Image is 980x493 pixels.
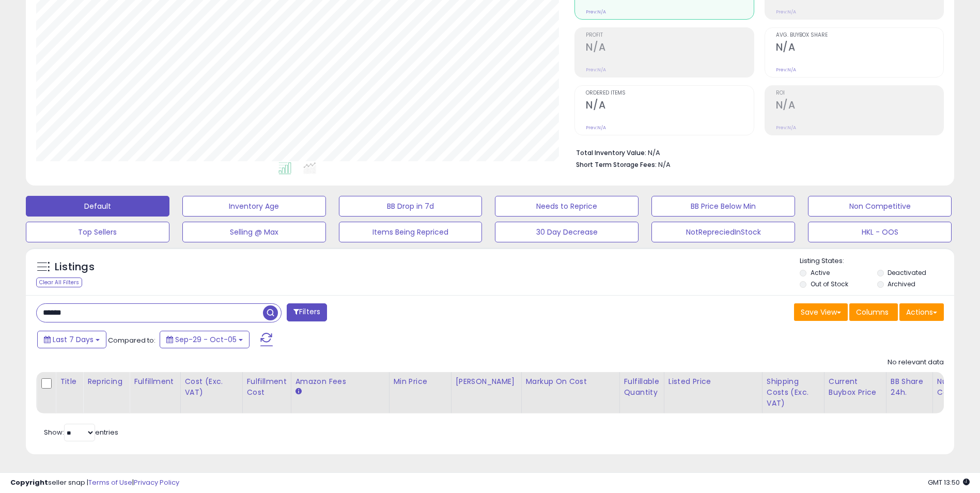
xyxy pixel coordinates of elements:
[794,303,848,321] button: Save View
[87,376,125,387] div: Repricing
[928,477,970,487] span: 2025-10-13 13:50 GMT
[182,222,326,242] button: Selling @ Max
[134,376,176,387] div: Fulfillment
[651,222,795,242] button: NotRepreciedInStock
[849,303,898,321] button: Columns
[811,280,848,288] label: Out of Stock
[53,334,94,345] span: Last 7 Days
[586,90,753,96] span: Ordered Items
[10,478,179,488] div: seller snap | |
[576,160,657,169] b: Short Term Storage Fees:
[856,307,889,317] span: Columns
[88,477,132,487] a: Terms of Use
[586,9,606,15] small: Prev: N/A
[776,33,943,38] span: Avg. Buybox Share
[36,278,82,287] div: Clear All Filters
[668,376,758,387] div: Listed Price
[521,372,619,413] th: The percentage added to the cost of goods (COGS) that forms the calculator for Min & Max prices.
[495,222,639,242] button: 30 Day Decrease
[586,41,753,55] h2: N/A
[811,268,830,277] label: Active
[586,67,606,73] small: Prev: N/A
[651,196,795,217] button: BB Price Below Min
[888,280,915,288] label: Archived
[160,331,250,348] button: Sep-29 - Oct-05
[526,376,615,387] div: Markup on Cost
[495,196,639,217] button: Needs to Reprice
[339,196,483,217] button: BB Drop in 7d
[394,376,447,387] div: Min Price
[888,268,926,277] label: Deactivated
[937,376,975,398] div: Num of Comp.
[295,376,385,387] div: Amazon Fees
[888,358,944,367] div: No relevant data
[576,148,646,157] b: Total Inventory Value:
[10,477,48,487] strong: Copyright
[776,9,796,15] small: Prev: N/A
[185,376,238,398] div: Cost (Exc. VAT)
[175,334,237,345] span: Sep-29 - Oct-05
[776,99,943,113] h2: N/A
[808,196,952,217] button: Non Competitive
[658,160,671,170] span: N/A
[776,90,943,96] span: ROI
[899,303,944,321] button: Actions
[55,260,95,274] h5: Listings
[800,256,954,266] p: Listing States:
[586,125,606,131] small: Prev: N/A
[182,196,326,217] button: Inventory Age
[586,99,753,113] h2: N/A
[829,376,882,398] div: Current Buybox Price
[26,222,169,242] button: Top Sellers
[808,222,952,242] button: HKL - OOS
[576,146,936,158] li: N/A
[891,376,928,398] div: BB Share 24h.
[776,125,796,131] small: Prev: N/A
[339,222,483,242] button: Items Being Repriced
[287,303,327,321] button: Filters
[60,376,79,387] div: Title
[767,376,820,409] div: Shipping Costs (Exc. VAT)
[456,376,517,387] div: [PERSON_NAME]
[37,331,106,348] button: Last 7 Days
[247,376,287,398] div: Fulfillment Cost
[295,387,302,396] small: Amazon Fees.
[134,477,179,487] a: Privacy Policy
[586,33,753,38] span: Profit
[776,67,796,73] small: Prev: N/A
[44,427,118,437] span: Show: entries
[108,335,155,345] span: Compared to:
[776,41,943,55] h2: N/A
[26,196,169,217] button: Default
[624,376,660,398] div: Fulfillable Quantity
